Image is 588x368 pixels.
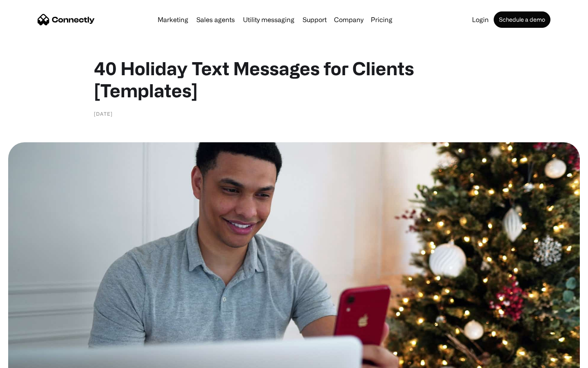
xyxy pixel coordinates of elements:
aside: Language selected: English [8,354,49,365]
h1: 40 Holiday Text Messages for Clients [Templates] [94,57,494,101]
a: Utility messaging [240,16,298,23]
a: Support [299,16,330,23]
a: Schedule a demo [494,11,550,28]
ul: Language list [16,354,49,365]
a: Marketing [154,16,192,23]
div: [DATE] [94,110,113,118]
a: Login [469,16,492,23]
a: Sales agents [193,16,238,23]
div: Company [334,14,363,25]
a: Pricing [367,16,396,23]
